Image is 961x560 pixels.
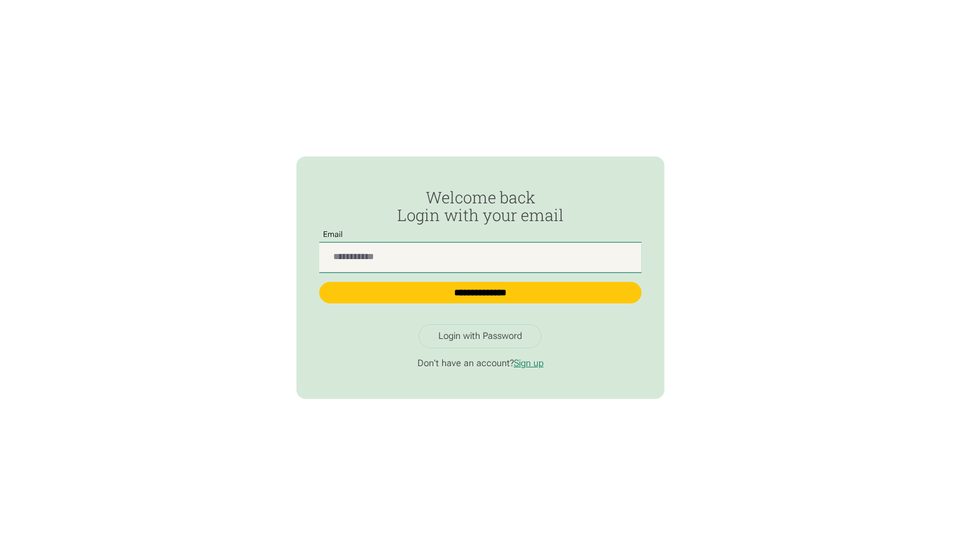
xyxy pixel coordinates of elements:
h2: Welcome back Login with your email [319,189,642,224]
div: Login with Password [438,331,522,342]
p: Don't have an account? [319,358,642,369]
a: Sign up [514,358,544,369]
form: Passwordless Login [319,189,642,315]
label: Email [319,231,347,239]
